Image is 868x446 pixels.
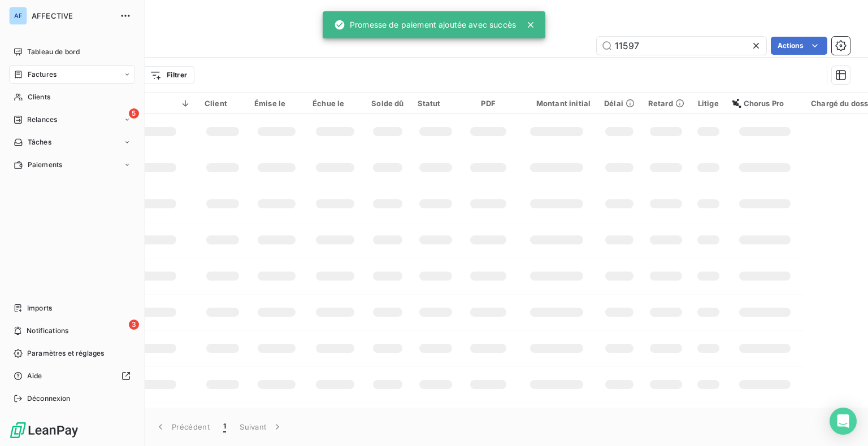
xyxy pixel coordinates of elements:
[27,303,52,313] span: Imports
[129,320,139,330] span: 3
[698,99,719,108] div: Litige
[27,326,68,336] span: Notifications
[148,415,216,439] button: Précédent
[648,99,684,108] div: Retard
[27,393,71,404] span: Déconnexion
[597,37,766,55] input: Rechercher
[32,11,113,20] span: AFFECTIVE
[27,47,80,57] span: Tableau de bord
[28,160,62,170] span: Paiements
[27,115,57,125] span: Relances
[371,99,403,108] div: Solde dû
[254,99,299,108] div: Émise le
[9,421,79,439] img: Logo LeanPay
[523,99,591,108] div: Montant initial
[27,371,42,381] span: Aide
[129,108,139,119] span: 5
[28,69,57,80] span: Factures
[9,367,135,385] a: Aide
[27,348,104,358] span: Paramètres et réglages
[418,99,454,108] div: Statut
[216,415,233,439] button: 1
[732,99,798,108] div: Chorus Pro
[28,137,51,147] span: Tâches
[233,415,290,439] button: Suivant
[313,99,358,108] div: Échue le
[223,421,226,432] span: 1
[771,37,827,55] button: Actions
[604,99,635,108] div: Délai
[830,408,857,435] div: Open Intercom Messenger
[28,92,50,102] span: Clients
[9,7,27,25] div: AF
[334,15,516,35] div: Promesse de paiement ajoutée avec succès
[142,66,194,84] button: Filtrer
[205,99,241,108] div: Client
[467,99,509,108] div: PDF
